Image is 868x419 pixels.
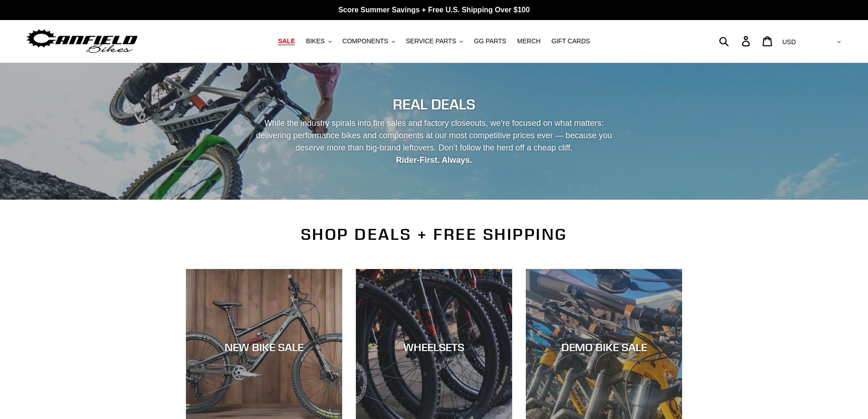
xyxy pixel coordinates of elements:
[338,35,400,47] button: COMPONENTS
[273,35,299,47] a: SALE
[186,96,683,113] h2: REAL DEALS
[356,341,512,354] div: WHEELSETS
[513,35,545,47] a: MERCH
[547,35,595,47] a: GIFT CARDS
[343,37,388,45] span: COMPONENTS
[278,37,295,45] span: SALE
[396,155,472,165] strong: Rider-First. Always.
[186,341,342,354] div: NEW BIKE SALE
[526,341,682,354] div: DEMO BIKE SALE
[517,37,540,45] span: MERCH
[401,35,467,47] button: SERVICE PARTS
[301,35,336,47] button: BIKES
[248,117,621,166] p: While the industry spirals into fire sales and factory closeouts, we’re focused on what matters: ...
[186,225,683,244] h2: SHOP DEALS + FREE SHIPPING
[25,27,139,56] img: Canfield Bikes
[474,37,506,45] span: GG PARTS
[551,37,590,45] span: GIFT CARDS
[469,35,511,47] a: GG PARTS
[724,31,747,51] input: Search
[406,37,456,45] span: SERVICE PARTS
[306,37,324,45] span: BIKES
